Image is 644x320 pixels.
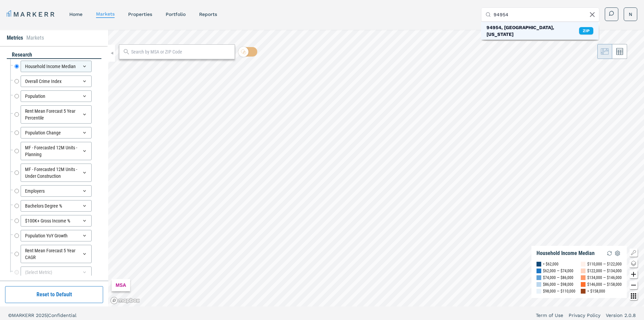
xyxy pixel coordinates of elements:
[486,24,579,38] div: 94954, [GEOGRAPHIC_DATA], [US_STATE]
[21,215,92,227] div: $100K+ Gross Income %
[587,281,622,288] div: $146,000 — $158,000
[629,292,638,300] button: Other options map button
[21,230,92,241] div: Population YoY Growth
[587,274,622,281] div: $134,000 — $146,000
[494,8,595,21] input: Search by MSA, ZIP, Property Name, or Address
[8,313,12,318] span: ©
[7,51,101,59] div: research
[536,312,563,319] a: Term of Use
[7,9,56,19] a: MARKERR
[7,34,23,42] li: Metrics
[21,76,92,87] div: Overall Crime Index
[629,281,638,289] button: Zoom out map button
[587,261,622,268] div: $110,000 — $122,000
[543,261,558,268] div: < $62,000
[36,313,48,318] span: 2025 |
[166,12,186,17] a: Portfolio
[579,27,593,35] div: ZIP
[543,281,573,288] div: $86,000 — $98,000
[48,313,76,318] span: Confidential
[69,12,82,17] a: home
[108,30,644,306] canvas: Map
[21,185,92,197] div: Employers
[624,7,637,21] button: N
[21,266,92,278] div: (Select Metric)
[543,268,573,274] div: $62,000 — $74,000
[26,34,44,42] li: Markets
[21,105,92,124] div: Rent Mean Forecast 5 Year Percentile
[629,11,632,18] span: N
[199,12,217,17] a: reports
[21,164,92,182] div: MF - Forecasted 12M Units - Under Construction
[21,142,92,160] div: MF - Forecasted 12M Units - Planning
[543,288,575,295] div: $98,000 — $110,000
[629,259,638,268] button: Change style map button
[131,48,231,56] input: Search by MSA or ZIP Code
[605,249,614,257] img: Reload Legend
[12,313,36,318] span: MARKERR
[21,90,92,102] div: Population
[21,200,92,212] div: Bachelors Degree %
[21,245,92,263] div: Rent Mean Forecast 5 Year CAGR
[481,22,599,40] div: Suggestions
[112,279,130,291] div: MSA
[543,274,573,281] div: $74,000 — $86,000
[21,61,92,72] div: Household Income Median
[96,11,115,17] a: markets
[128,12,152,17] a: properties
[606,312,636,319] a: Version 2.0.8
[629,249,638,257] button: Show/Hide Legend Map Button
[481,22,599,40] div: ZIP: 94954, Petaluma, California
[614,249,622,257] img: Settings
[110,297,140,304] a: Mapbox logo
[629,270,638,278] button: Zoom in map button
[21,127,92,138] div: Population Change
[587,288,605,295] div: > $158,000
[536,250,595,257] div: Household Income Median
[569,312,600,319] a: Privacy Policy
[5,286,103,303] button: Reset to Default
[587,268,622,274] div: $122,000 — $134,000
